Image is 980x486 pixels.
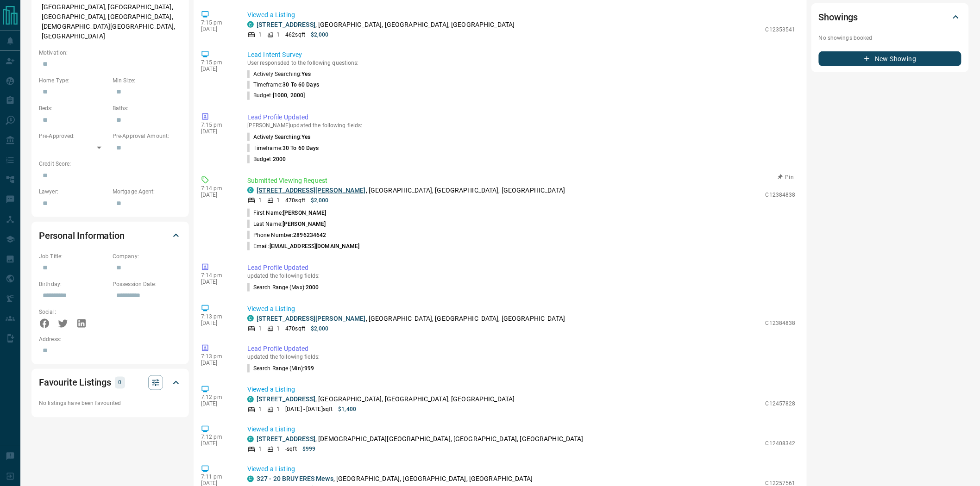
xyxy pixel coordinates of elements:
[247,425,796,435] p: Viewed a Listing
[283,221,326,227] span: [PERSON_NAME]
[304,365,314,372] span: 999
[201,26,233,32] p: [DATE]
[276,31,280,39] p: 1
[257,20,515,30] p: , [GEOGRAPHIC_DATA], [GEOGRAPHIC_DATA], [GEOGRAPHIC_DATA]
[247,344,796,354] p: Lead Profile Updated
[39,399,182,408] p: No listings have been favourited
[270,243,360,249] span: [EMAIL_ADDRESS][DOMAIN_NAME]
[39,224,182,247] div: Personal Information
[285,405,333,414] p: [DATE] - [DATE] sqft
[247,283,319,292] p: Search Range (Max) :
[39,280,108,288] p: Birthday:
[39,252,108,261] p: Job Title:
[113,280,182,288] p: Possession Date:
[201,59,233,66] p: 7:15 pm
[247,263,796,273] p: Lead Profile Updated
[819,34,961,42] p: No showings booked
[39,132,108,140] p: Pre-Approved:
[247,385,796,395] p: Viewed a Listing
[201,122,233,128] p: 7:15 pm
[257,314,565,324] p: , [GEOGRAPHIC_DATA], [GEOGRAPHIC_DATA], [GEOGRAPHIC_DATA]
[201,441,233,447] p: [DATE]
[201,192,233,198] p: [DATE]
[258,324,262,333] p: 1
[276,445,280,454] p: 1
[258,445,262,454] p: 1
[201,353,233,360] p: 7:13 pm
[113,132,182,140] p: Pre-Approval Amount:
[39,104,108,112] p: Beds:
[258,31,262,39] p: 1
[247,273,796,279] p: updated the following fields:
[257,21,315,28] a: [STREET_ADDRESS]
[247,155,286,163] p: Budget :
[276,196,280,205] p: 1
[201,320,233,326] p: [DATE]
[247,242,360,250] p: Email:
[247,304,796,314] p: Viewed a Listing
[258,196,262,205] p: 1
[285,196,305,205] p: 470 sqft
[302,71,310,77] span: Yes
[39,375,111,390] h2: Favourite Listings
[247,122,796,129] p: [PERSON_NAME] updated the following fields:
[39,335,182,343] p: Address:
[257,436,315,443] a: [STREET_ADDRESS]
[247,315,254,322] div: condos.ca
[302,134,310,140] span: Yes
[257,395,515,405] p: , [GEOGRAPHIC_DATA], [GEOGRAPHIC_DATA], [GEOGRAPHIC_DATA]
[201,401,233,407] p: [DATE]
[113,76,182,85] p: Min Size:
[247,364,314,373] p: Search Range (Min) :
[302,445,315,454] p: $999
[338,405,356,414] p: $1,400
[257,187,366,194] a: [STREET_ADDRESS][PERSON_NAME]
[293,232,326,238] span: 2896234642
[113,252,182,261] p: Company:
[285,324,305,333] p: 470 sqft
[201,279,233,285] p: [DATE]
[201,185,233,192] p: 7:14 pm
[201,128,233,135] p: [DATE]
[201,272,233,279] p: 7:14 pm
[118,378,122,388] p: 0
[247,21,254,28] div: condos.ca
[247,133,311,141] p: Actively Searching :
[201,66,233,72] p: [DATE]
[285,445,297,454] p: - sqft
[766,440,796,448] p: C12408342
[285,31,305,39] p: 462 sqft
[247,396,254,403] div: condos.ca
[247,187,254,193] div: condos.ca
[766,319,796,327] p: C12384838
[201,474,233,480] p: 7:11 pm
[276,324,280,333] p: 1
[766,25,796,34] p: C12353541
[283,210,326,216] span: [PERSON_NAME]
[113,104,182,112] p: Baths:
[39,372,182,394] div: Favourite Listings0
[819,10,858,25] h2: Showings
[276,405,280,414] p: 1
[247,231,327,239] p: Phone Number:
[273,92,305,99] span: [1000, 2000]
[247,209,327,217] p: First Name:
[257,396,315,403] a: [STREET_ADDRESS]
[247,176,796,186] p: Submitted Viewing Request
[39,160,182,168] p: Credit Score:
[247,60,796,66] p: User responsded to the following questions:
[257,186,565,195] p: , [GEOGRAPHIC_DATA], [GEOGRAPHIC_DATA], [GEOGRAPHIC_DATA]
[247,144,319,152] p: Timeframe :
[39,76,108,85] p: Home Type:
[819,51,961,66] button: New Showing
[113,187,182,196] p: Mortgage Agent:
[201,19,233,26] p: 7:15 pm
[766,191,796,199] p: C12384838
[247,354,796,360] p: updated the following fields:
[306,284,319,291] span: 2000
[39,187,108,196] p: Lawyer:
[257,315,366,322] a: [STREET_ADDRESS][PERSON_NAME]
[201,313,233,320] p: 7:13 pm
[283,145,319,151] span: 30 to 60 days
[39,308,108,316] p: Social:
